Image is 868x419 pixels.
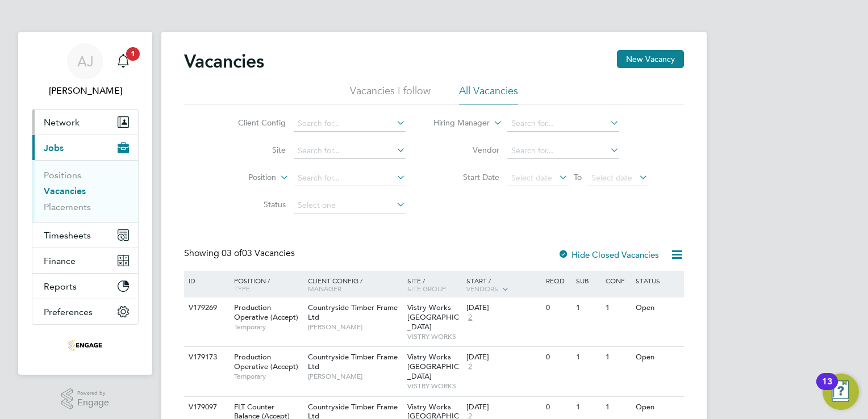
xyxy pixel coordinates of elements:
div: Open [633,298,682,319]
div: 0 [543,347,573,368]
span: AJ [77,54,94,69]
span: Countryside Timber Frame Ltd [308,303,398,322]
div: Sub [573,271,603,290]
span: [PERSON_NAME] [308,372,402,381]
a: Powered byEngage [61,388,110,410]
div: 13 [822,382,832,396]
label: Position [211,172,276,183]
label: Hide Closed Vacancies [558,249,659,260]
button: Network [32,110,138,135]
div: Client Config / [305,271,404,298]
div: [DATE] [466,403,540,412]
span: Reports [44,281,77,292]
span: Temporary [234,322,302,332]
span: 03 of [222,248,242,259]
span: 2 [466,362,474,372]
div: 1 [603,397,632,418]
span: Timesheets [44,230,91,241]
a: Go to home page [32,336,139,354]
a: Vacancies [44,186,86,196]
span: Aggie Jasinska [32,84,139,98]
span: To [570,170,585,185]
button: Reports [32,274,138,299]
div: 0 [543,298,573,319]
button: New Vacancy [617,50,684,68]
a: Placements [44,202,91,212]
span: Vistry Works [GEOGRAPHIC_DATA] [407,352,459,381]
input: Search for... [294,170,406,186]
span: Temporary [234,372,302,381]
input: Search for... [294,116,406,132]
img: acceptrec-logo-retina.png [68,336,102,354]
span: Vendors [466,284,498,293]
button: Timesheets [32,223,138,248]
nav: Main navigation [18,32,152,375]
span: VISTRY WORKS [407,332,461,341]
span: Site Group [407,284,446,293]
a: AJ[PERSON_NAME] [32,43,139,98]
div: Position / [226,271,305,298]
span: Preferences [44,307,93,317]
div: Conf [603,271,632,290]
label: Site [220,145,286,155]
span: [PERSON_NAME] [308,322,402,332]
div: Site / [404,271,464,298]
button: Finance [32,248,138,273]
span: Powered by [77,388,109,398]
span: Jobs [44,143,64,153]
div: Open [633,397,682,418]
div: 0 [543,397,573,418]
li: All Vacancies [459,84,518,104]
input: Search for... [507,116,619,132]
span: Manager [308,284,341,293]
div: Status [633,271,682,290]
div: 1 [573,397,603,418]
button: Open Resource Center, 13 new notifications [823,374,859,410]
button: Preferences [32,299,138,324]
div: Reqd [543,271,573,290]
div: ID [186,271,226,290]
span: 03 Vacancies [222,248,295,259]
span: 2 [466,313,474,322]
label: Vendor [434,145,499,155]
div: V179269 [186,298,226,319]
span: Finance [44,255,76,266]
span: Select date [511,173,552,183]
div: Open [633,347,682,368]
span: Production Operative (Accept) [234,303,298,322]
a: Positions [44,170,81,181]
span: Production Operative (Accept) [234,352,298,371]
label: Status [220,199,286,209]
div: 1 [573,298,603,319]
span: Select date [591,173,632,183]
div: Showing [184,248,297,259]
label: Start Date [434,172,499,182]
div: 1 [573,347,603,368]
div: 1 [603,347,632,368]
span: Engage [77,398,109,408]
div: V179173 [186,347,226,368]
button: Jobs [32,135,138,160]
h2: Vacancies [184,50,264,73]
a: 1 [112,43,135,79]
label: Hiring Manager [424,118,490,129]
span: Vistry Works [GEOGRAPHIC_DATA] [407,303,459,332]
span: VISTRY WORKS [407,382,461,391]
div: [DATE] [466,353,540,362]
input: Select one [294,198,406,213]
input: Search for... [294,143,406,159]
span: Type [234,284,250,293]
span: Network [44,117,80,128]
input: Search for... [507,143,619,159]
div: V179097 [186,397,226,418]
div: Jobs [32,160,138,222]
div: 1 [603,298,632,319]
div: Start / [464,271,543,299]
div: [DATE] [466,303,540,313]
li: Vacancies I follow [350,84,431,104]
span: Countryside Timber Frame Ltd [308,352,398,371]
span: 1 [126,47,140,61]
label: Client Config [220,118,286,128]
